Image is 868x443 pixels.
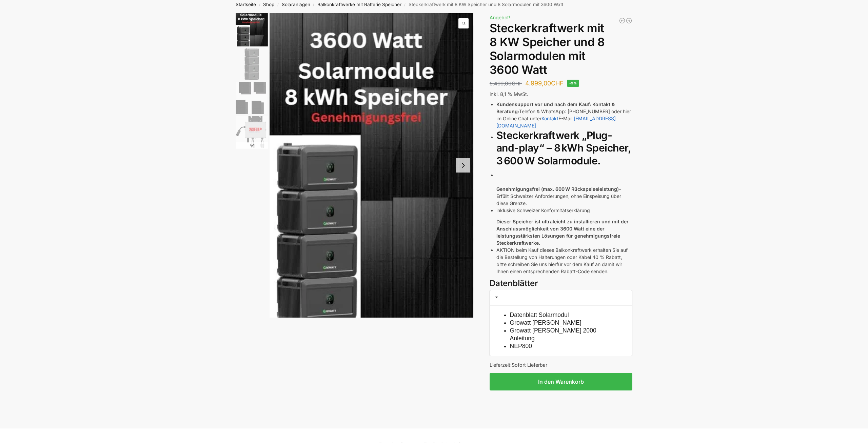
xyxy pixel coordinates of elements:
li: 3 / 4 [234,81,268,115]
strong: Dieser Speicher ist ultraleicht zu installieren und mit der Anschlussmöglichkeit von 3600 Watt ei... [496,219,629,246]
button: Next slide [236,142,268,149]
img: 8kw-3600-watt-Collage.jpg [236,13,268,46]
button: Next slide [456,158,470,173]
span: / [401,2,409,7]
a: Shop [263,2,274,7]
span: / [256,2,263,7]
li: 1 / 4 [234,13,268,47]
li: 2 / 4 [234,47,268,81]
bdi: 5.499,00 [490,80,522,87]
span: inkl. 8,1 % MwSt. [490,91,528,97]
a: Startseite [236,2,256,7]
span: / [310,2,317,7]
a: Kontakt [541,116,558,121]
strong: Kundensupport vor und nach dem Kauf: [496,101,591,107]
img: 8kw-3600-watt-Collage.jpg [270,13,474,318]
h1: Steckerkraftwerk mit 8 KW Speicher und 8 Solarmodulen mit 3600 Watt [490,21,632,77]
a: 8kw 3600 watt Collage8kw 3600 watt Collage [270,13,474,318]
span: Lieferzeit: [490,362,547,368]
a: 900/600 mit 2,2 kWh Marstek Speicher [626,17,632,24]
a: Solaranlagen [282,2,310,7]
span: Angebot! [490,15,510,20]
span: CHF [512,80,522,87]
iframe: Sicherer Rahmen für schnelle Bezahlvorgänge [488,395,634,413]
bdi: 4.999,00 [525,80,564,87]
img: Balkonkraftwerk mit 3600 Watt [236,48,268,80]
li: AKTION beim Kauf dieses Balkonkraftwerk erhalten Sie auf die Bestellung von Halterungen oder Kabe... [496,246,632,275]
img: NEP_800 [236,116,268,148]
h3: Datenblätter [490,278,632,289]
a: Growatt [PERSON_NAME] [510,319,581,326]
img: 6 Module bificiaL [236,82,268,114]
a: [EMAIL_ADDRESS][DOMAIN_NAME] [496,116,616,128]
strong: Kontakt & Beratung: [496,101,615,114]
a: Growatt [PERSON_NAME] 2000 Anleitung [510,327,596,342]
li: 1 / 4 [270,13,474,318]
strong: Genehmigungsfrei (max. 600 W Rückspeiseleistung) [496,186,619,192]
p: – Erfüllt Schweizer Anforderungen, ohne Einspeisung über diese Grenze. [496,185,632,207]
button: In den Warenkorb [490,373,632,390]
a: Datenblatt Solarmodul [510,311,569,318]
h2: Steckerkraftwerk „Plug-and-play“ – 8 kWh Speicher, 3 600 W Solarmodule. [496,129,632,167]
a: Balkonkraftwerke mit Batterie Speicher [317,2,401,7]
a: NEP800 [510,343,532,349]
span: Sofort Lieferbar [512,362,547,368]
span: -9% [567,80,579,87]
span: / [274,2,281,7]
li: Telefon & WhatsApp: [PHONE_NUMBER] oder hier im Online Chat unter E-Mail: [496,101,632,129]
a: Flexible Solarpanels (2×120 W) & SolarLaderegler [619,17,626,24]
p: inklusive Schweizer Konformitätserklärung [496,207,632,214]
span: CHF [551,80,564,87]
li: 4 / 4 [234,115,268,149]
